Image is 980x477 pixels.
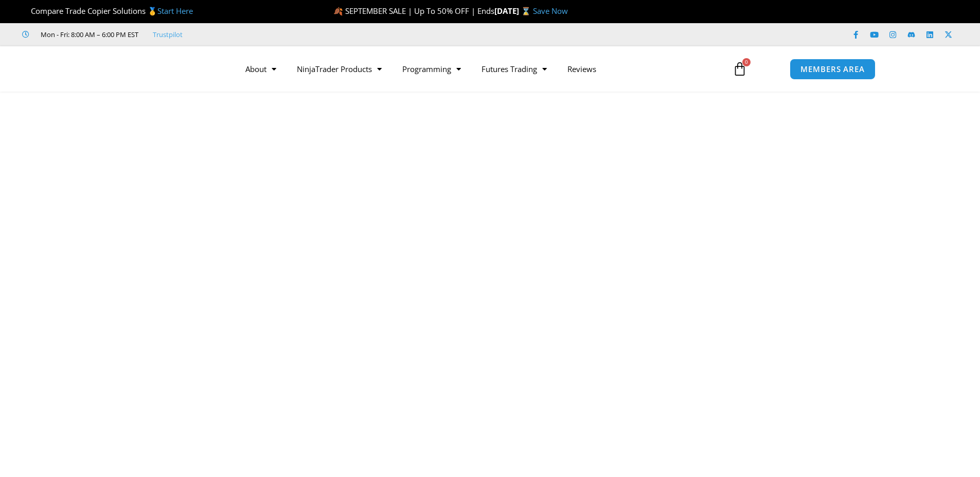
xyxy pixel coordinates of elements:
a: Futures Trading [471,57,557,81]
span: MEMBERS AREA [800,65,865,73]
a: NinjaTrader Products [287,57,392,81]
a: Reviews [557,57,607,81]
img: LogoAI | Affordable Indicators – NinjaTrader [104,50,215,87]
strong: [DATE] ⌛ [494,6,533,16]
a: Save Now [533,6,568,16]
a: Trustpilot [153,28,183,41]
a: MEMBERS AREA [790,59,876,80]
a: About [235,57,287,81]
span: 0 [742,58,751,66]
span: Compare Trade Copier Solutions 🥇 [22,6,193,16]
a: Start Here [157,6,193,16]
nav: Menu [235,57,721,81]
span: 🍂 SEPTEMBER SALE | Up To 50% OFF | Ends [333,6,494,16]
a: Programming [392,57,471,81]
span: Mon - Fri: 8:00 AM – 6:00 PM EST [38,28,138,41]
a: 0 [717,54,762,84]
img: 🏆 [23,7,30,15]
